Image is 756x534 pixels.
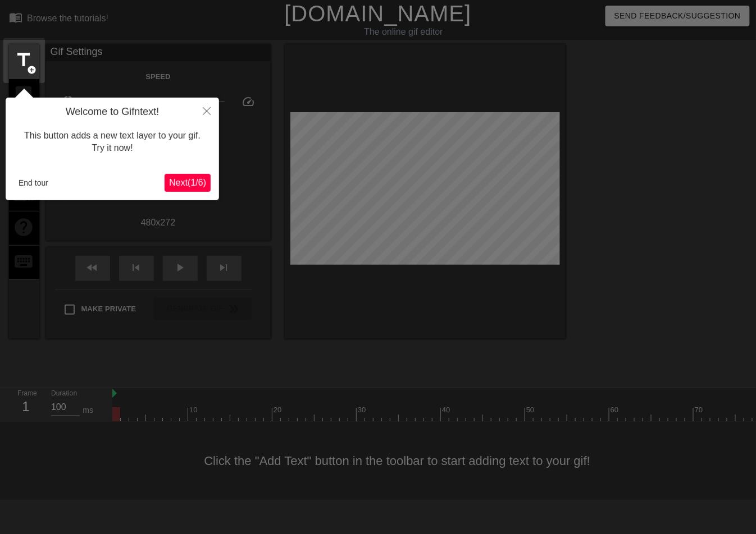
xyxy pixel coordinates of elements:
span: Next ( 1 / 6 ) [169,178,206,187]
h4: Welcome to Gifntext! [14,106,211,118]
button: Next [165,174,211,192]
div: This button adds a new text layer to your gif. Try it now! [14,118,211,166]
button: Close [194,98,219,123]
button: End tour [14,174,53,191]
